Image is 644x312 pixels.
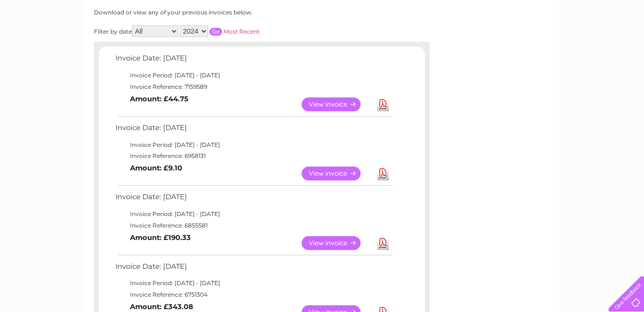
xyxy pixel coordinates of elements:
td: Invoice Reference: 6958131 [113,150,394,162]
td: Invoice Reference: 7159589 [113,81,394,93]
td: Invoice Date: [DATE] [113,260,394,278]
td: Invoice Period: [DATE] - [DATE] [113,277,394,289]
img: logo.png [23,25,71,54]
a: Telecoms [526,41,555,48]
td: Invoice Reference: 6751304 [113,289,394,300]
div: Clear Business is a trading name of Verastar Limited (registered in [GEOGRAPHIC_DATA] No. 3667643... [96,5,549,47]
a: Water [475,41,493,48]
b: Amount: £9.10 [130,164,182,172]
td: Invoice Period: [DATE] - [DATE] [113,70,394,81]
div: Filter by date [94,25,346,37]
b: Amount: £44.75 [130,95,188,103]
td: Invoice Reference: 6855581 [113,220,394,231]
a: View [302,236,372,250]
a: View [302,167,372,180]
div: Download or view any of your previous invoices below. [94,9,346,16]
td: Invoice Date: [DATE] [113,121,394,139]
b: Amount: £343.08 [130,302,193,311]
a: Download [377,97,389,111]
a: View [302,97,372,111]
a: Log out [612,41,635,48]
td: Invoice Period: [DATE] - [DATE] [113,208,394,220]
b: Amount: £190.33 [130,233,191,242]
a: 0333 014 3131 [463,5,529,17]
a: Download [377,167,389,180]
td: Invoice Date: [DATE] [113,52,394,70]
a: Energy [499,41,520,48]
a: Contact [580,41,604,48]
td: Invoice Date: [DATE] [113,191,394,208]
a: Blog [561,41,574,48]
a: Download [377,236,389,250]
td: Invoice Period: [DATE] - [DATE] [113,139,394,151]
a: Most Recent [223,28,260,35]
